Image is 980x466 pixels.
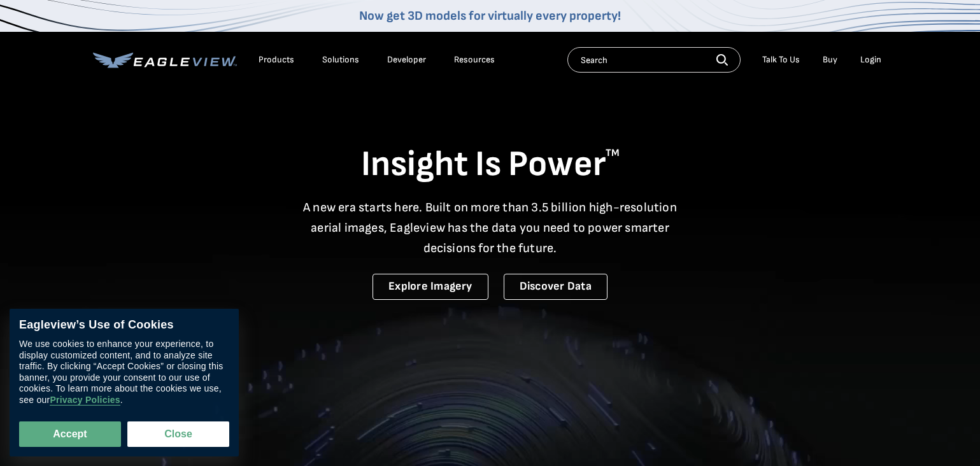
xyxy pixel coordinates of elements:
[373,274,488,300] a: Explore Imagery
[322,54,359,66] div: Solutions
[19,318,229,332] div: Eagleview’s Use of Cookies
[387,54,426,66] a: Developer
[567,47,741,73] input: Search
[823,54,837,66] a: Buy
[93,143,888,187] h1: Insight Is Power
[259,54,294,66] div: Products
[127,421,229,447] button: Close
[19,421,121,447] button: Accept
[454,54,495,66] div: Resources
[606,147,620,159] sup: TM
[295,197,685,258] p: A new era starts here. Built on more than 3.5 billion high-resolution aerial images, Eagleview ha...
[860,54,881,66] div: Login
[50,395,120,406] a: Privacy Policies
[19,339,229,406] div: We use cookies to enhance your experience, to display customized content, and to analyze site tra...
[504,274,607,300] a: Discover Data
[762,54,800,66] div: Talk To Us
[359,8,621,24] a: Now get 3D models for virtually every property!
